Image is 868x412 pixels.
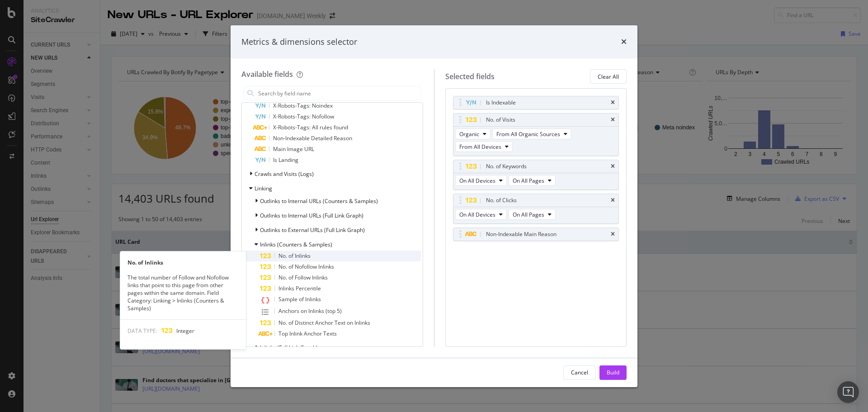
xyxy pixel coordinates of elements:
button: On All Devices [455,209,507,220]
div: times [621,36,627,48]
div: times [611,164,615,169]
div: Available fields [241,69,293,79]
div: Is Indexabletimes [453,96,619,109]
span: No. of Inlinks [278,252,311,260]
span: Inlinks (Full Link Graph) [260,344,318,351]
button: Build [599,365,627,380]
div: The total number of Follow and Nofollow links that point to this page from other pages within the... [120,274,246,313]
span: Is Landing [273,156,298,164]
div: No. of Visits [486,115,515,124]
button: From All Organic Sources [492,128,571,139]
span: Linking [255,185,272,192]
span: Main Image URL [273,145,314,153]
button: On All Devices [455,175,507,186]
span: On All Pages [513,177,544,185]
div: No. of Keywords [486,162,527,171]
button: Clear All [590,69,627,84]
span: Outlinks to External URLs (Full Link Graph) [260,226,365,234]
span: Outlinks to Internal URLs (Full Link Graph) [260,212,363,219]
div: Is Indexable [486,98,516,107]
div: No. of Clicks [486,196,517,205]
span: Non-Indexable Detailed Reason [273,134,352,142]
span: On All Devices [459,211,495,218]
span: X-Robots-Tags: Noindex [273,102,333,109]
div: No. of KeywordstimesOn All DevicesOn All Pages [453,160,619,190]
button: Cancel [563,365,596,380]
span: Anchors on Inlinks (top 5) [278,307,342,315]
div: times [611,117,615,123]
span: No. of Distinct Anchor Text on Inlinks [278,319,370,327]
span: Organic [459,130,479,138]
div: Metrics & dimensions selector [241,36,357,48]
span: Outlinks to Internal URLs (Counters & Samples) [260,197,378,205]
div: Non-Indexable Main Reasontimes [453,227,619,241]
div: Selected fields [445,71,495,82]
div: times [611,198,615,203]
div: No. of VisitstimesOrganicFrom All Organic SourcesFrom All Devices [453,113,619,156]
span: No. of Follow Inlinks [278,274,328,281]
div: Build [607,369,619,376]
span: Inlinks (Counters & Samples) [260,241,332,248]
div: Cancel [571,369,588,376]
div: times [611,232,615,237]
span: From All Organic Sources [496,130,560,138]
div: Non-Indexable Main Reason [486,230,557,239]
div: Open Intercom Messenger [837,381,859,403]
span: X-Robots-Tags: All rules found [273,123,348,131]
div: times [611,100,615,105]
span: No. of Nofollow Inlinks [278,263,334,270]
span: From All Devices [459,143,501,151]
span: Sample of Inlinks [278,295,321,303]
span: X-Robots-Tags: Nofollow [273,113,334,120]
div: No. of Inlinks [120,259,246,266]
span: Crawls and Visits (Logs) [255,170,314,178]
input: Search by field name [257,86,421,100]
div: Clear All [598,73,619,81]
button: Organic [455,128,491,139]
button: On All Pages [509,209,556,220]
div: No. of ClickstimesOn All DevicesOn All Pages [453,194,619,224]
button: From All Devices [455,141,513,152]
span: On All Pages [513,211,544,218]
span: On All Devices [459,177,495,185]
span: Top Inlink Anchor Texts [278,330,337,337]
div: modal [231,25,637,387]
span: Inlinks Percentile [278,284,321,292]
button: On All Pages [509,175,556,186]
